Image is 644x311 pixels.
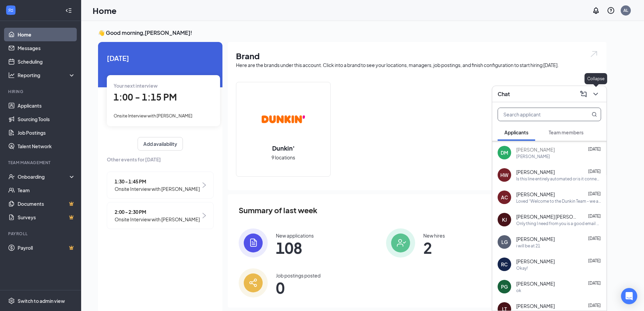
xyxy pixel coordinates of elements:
[107,53,214,63] span: [DATE]
[8,160,74,165] div: Team Management
[498,108,578,121] input: Search applicant
[423,242,445,254] span: 2
[516,191,555,198] span: [PERSON_NAME]
[588,281,601,286] span: [DATE]
[588,169,601,174] span: [DATE]
[8,173,15,180] svg: UserCheck
[8,72,15,79] svg: Analysis
[585,73,607,84] div: Collapse
[579,90,588,98] svg: ComposeMessage
[276,272,320,279] div: Job postings posted
[265,144,302,152] h2: Dunkin'
[8,231,74,237] div: Payroll
[93,5,117,16] h1: Home
[18,210,75,224] a: SurveysCrown
[590,89,601,99] button: ChevronDown
[592,6,600,15] svg: Notifications
[115,185,200,193] span: Onsite Interview with [PERSON_NAME]
[18,173,70,180] div: Onboarding
[239,228,268,258] img: icon
[588,191,601,196] span: [DATE]
[516,169,555,175] span: [PERSON_NAME]
[276,232,314,239] div: New applications
[239,204,317,216] span: Summary of last week
[607,6,615,15] svg: QuestionInfo
[516,213,577,220] span: [PERSON_NAME] [PERSON_NAME]
[498,90,510,98] h3: Chat
[18,241,75,254] a: PayrollCrown
[501,283,508,290] div: PG
[276,242,314,254] span: 108
[504,129,528,135] span: Applicants
[516,236,555,242] span: [PERSON_NAME]
[592,112,597,117] svg: MagnifyingGlass
[8,297,15,304] svg: Settings
[18,126,75,139] a: Job Postings
[114,91,177,103] span: 1:00 - 1:15 PM
[516,280,555,287] span: [PERSON_NAME]
[516,146,555,153] span: [PERSON_NAME]
[239,268,268,297] img: icon
[516,243,540,249] div: i will be at 21
[501,149,508,156] div: DM
[621,288,637,304] div: Open Intercom Messenger
[386,228,415,258] img: icon
[236,50,598,62] h1: Brand
[115,208,200,216] span: 2:00 - 2:30 PM
[500,172,508,178] div: HW
[588,303,601,308] span: [DATE]
[18,28,75,41] a: Home
[516,303,555,309] span: [PERSON_NAME]
[501,239,508,245] div: LG
[18,72,76,79] div: Reporting
[276,282,320,294] span: 0
[516,221,601,226] div: Only thing I need from you is a good email address so we can send over a link for you to fill out...
[114,113,192,118] span: Onsite Interview with [PERSON_NAME]
[516,288,521,293] div: ok
[18,139,75,153] a: Talent Network
[502,216,507,223] div: KJ
[501,261,508,268] div: RC
[271,154,295,161] span: 9 locations
[18,112,75,126] a: Sourcing Tools
[549,129,583,135] span: Team members
[590,50,598,58] img: open.6027fd2a22e1237b5b06.svg
[18,41,75,55] a: Messages
[262,98,305,141] img: Dunkin'
[18,297,65,304] div: Switch to admin view
[107,156,214,163] span: Other events for [DATE]
[578,89,589,99] button: ComposeMessage
[516,258,555,265] span: [PERSON_NAME]
[423,232,445,239] div: New hires
[501,194,508,201] div: AC
[588,147,601,152] span: [DATE]
[516,265,528,271] div: Okay!
[516,198,601,204] div: Loved “Welcome to the Dunkin Team - we are excited to hav…”
[588,236,601,241] span: [DATE]
[115,216,200,223] span: Onsite Interview with [PERSON_NAME]
[138,137,183,151] button: Add availability
[516,176,601,182] div: Is this line entirely automated or is it connected to an actual person's phone?
[115,178,200,185] span: 1:30 - 1:45 PM
[65,7,72,14] svg: Collapse
[18,55,75,68] a: Scheduling
[588,258,601,263] span: [DATE]
[18,99,75,112] a: Applicants
[592,90,600,98] svg: ChevronDown
[516,154,550,159] div: [PERSON_NAME]
[588,214,601,219] span: [DATE]
[8,89,74,94] div: Hiring
[623,7,628,13] div: AL
[18,183,75,197] a: Team
[7,7,14,14] svg: WorkstreamLogo
[236,62,598,68] div: Here are the brands under this account. Click into a brand to see your locations, managers, job p...
[114,83,158,89] span: Your next interview
[18,197,75,210] a: DocumentsCrown
[98,29,606,37] h3: 👋 Good morning, [PERSON_NAME] !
